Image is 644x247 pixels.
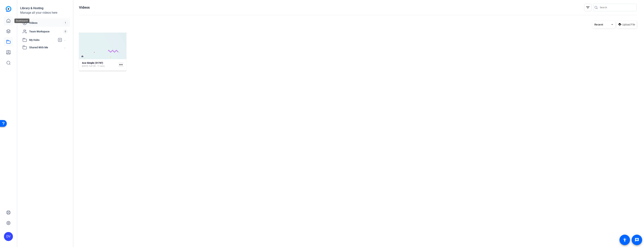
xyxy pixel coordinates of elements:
div: DV [4,232,13,241]
a: Ace Simple (51747)[DATE]Full HD - 11 secs [82,61,117,68]
span: Videos [29,21,63,25]
mat-icon: more_horiz [119,62,123,67]
span: Full HD - 11 secs [89,65,105,68]
span: Upload File [622,23,635,27]
img: blue-gradient.svg [6,6,11,12]
span: [DATE] [82,65,88,68]
div: Dashboard [14,19,29,23]
span: 1 [63,21,68,25]
mat-expansion-panel-header: Shared With Me [20,44,70,51]
div: Manage all your videos here [20,10,70,15]
span: Recent [594,23,603,26]
mat-icon: message [635,238,639,242]
mat-expansion-panel-header: My Hubs [20,36,70,44]
span: Team Workspace [29,30,63,33]
span: 0 [63,29,68,34]
h1: Videos [79,5,90,10]
div: Library & Hosting [20,6,70,10]
span: Shared With Me [29,46,64,49]
button: Upload File [617,21,637,28]
span: My Hubs [29,38,56,42]
input: Search [600,5,634,10]
mat-icon: filter_list [586,5,590,10]
mat-icon: accessibility [622,238,627,242]
strong: Ace Simple (51747) [82,61,103,64]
